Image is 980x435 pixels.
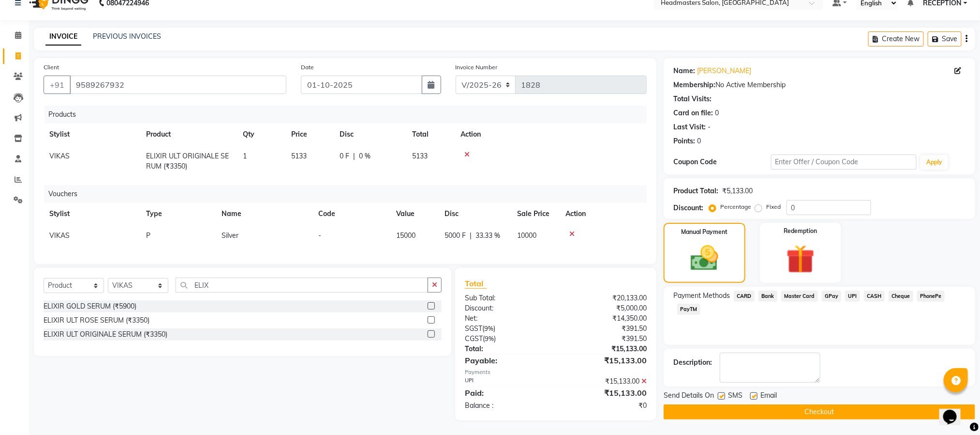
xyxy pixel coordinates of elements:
[465,279,487,289] span: Total
[673,157,771,167] div: Coupon Code
[470,231,472,241] span: |
[682,242,727,274] img: _cash.svg
[556,293,654,303] div: ₹20,133.00
[318,231,321,240] span: -
[720,202,751,211] label: Percentage
[439,203,511,225] th: Disc
[781,291,818,302] span: Master Card
[334,124,406,145] th: Disc
[49,231,70,240] span: VIKAS
[44,124,140,145] th: Stylist
[445,231,466,241] span: 5000 F
[44,76,71,94] button: +91
[889,291,913,302] span: Cheque
[44,301,136,311] div: ELIXIR GOLD SERUM (₹5900)
[673,80,715,90] div: Membership:
[928,31,962,47] button: Save
[822,291,842,302] span: GPay
[673,66,695,76] div: Name:
[301,63,314,72] label: Date
[455,124,647,145] th: Action
[359,151,371,161] span: 0 %
[140,124,237,145] th: Product
[243,152,247,160] span: 1
[921,155,948,170] button: Apply
[458,401,556,411] div: Balance :
[758,291,777,302] span: Bank
[664,404,975,419] button: Checkout
[556,303,654,313] div: ₹5,000.00
[176,278,428,293] input: Search or Scan
[285,124,334,145] th: Price
[146,152,229,171] span: ELIXIR ULT ORIGINALE SERUM (₹3350)
[485,335,494,342] span: 9%
[556,387,654,399] div: ₹15,133.00
[216,203,312,225] th: Name
[868,31,924,47] button: Create New
[45,185,654,203] div: Vouchers
[465,324,482,333] span: SGST
[291,152,307,160] span: 5133
[777,241,824,277] img: _gift.svg
[458,387,556,399] div: Paid:
[556,401,654,411] div: ₹0
[93,32,161,41] a: PREVIOUS INVOICES
[673,186,718,196] div: Product Total:
[458,293,556,303] div: Sub Total:
[222,231,238,240] span: Silver
[465,368,647,376] div: Payments
[511,203,560,225] th: Sale Price
[237,124,285,145] th: Qty
[673,122,706,132] div: Last Visit:
[560,203,647,225] th: Action
[673,94,712,104] div: Total Visits:
[673,291,730,301] span: Payment Methods
[517,231,536,240] span: 10000
[664,390,714,403] span: Send Details On
[458,324,556,334] div: ( )
[556,355,654,366] div: ₹15,133.00
[465,334,483,343] span: CGST
[140,225,216,247] td: P
[697,66,751,76] a: [PERSON_NAME]
[673,136,695,146] div: Points:
[44,63,59,72] label: Client
[864,291,885,302] span: CASH
[390,203,439,225] th: Value
[458,303,556,313] div: Discount:
[766,202,781,211] label: Fixed
[353,151,355,161] span: |
[45,106,654,124] div: Products
[771,155,917,170] input: Enter Offer / Coupon Code
[556,334,654,344] div: ₹391.50
[728,390,742,403] span: SMS
[677,304,700,315] span: PayTM
[556,324,654,334] div: ₹391.50
[44,315,149,326] div: ELIXIR ULT ROSE SERUM (₹3350)
[458,313,556,324] div: Net:
[673,108,713,118] div: Card on file:
[312,203,390,225] th: Code
[673,203,703,213] div: Discount:
[760,390,777,403] span: Email
[45,28,81,46] a: INVOICE
[722,186,753,196] div: ₹5,133.00
[556,313,654,324] div: ₹14,350.00
[708,122,711,132] div: -
[44,203,140,225] th: Stylist
[458,334,556,344] div: ( )
[682,228,728,236] label: Manual Payment
[140,203,216,225] th: Type
[556,344,654,354] div: ₹15,133.00
[673,80,965,90] div: No Active Membership
[458,344,556,354] div: Total:
[484,325,493,332] span: 9%
[70,76,286,94] input: Search by Name/Mobile/Email/Code
[917,291,945,302] span: PhonePe
[475,231,500,241] span: 33.33 %
[406,124,455,145] th: Total
[458,376,556,387] div: UPI
[412,152,428,160] span: 5133
[44,329,167,340] div: ELIXIR ULT ORIGINALE SERUM (₹3350)
[340,151,349,161] span: 0 F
